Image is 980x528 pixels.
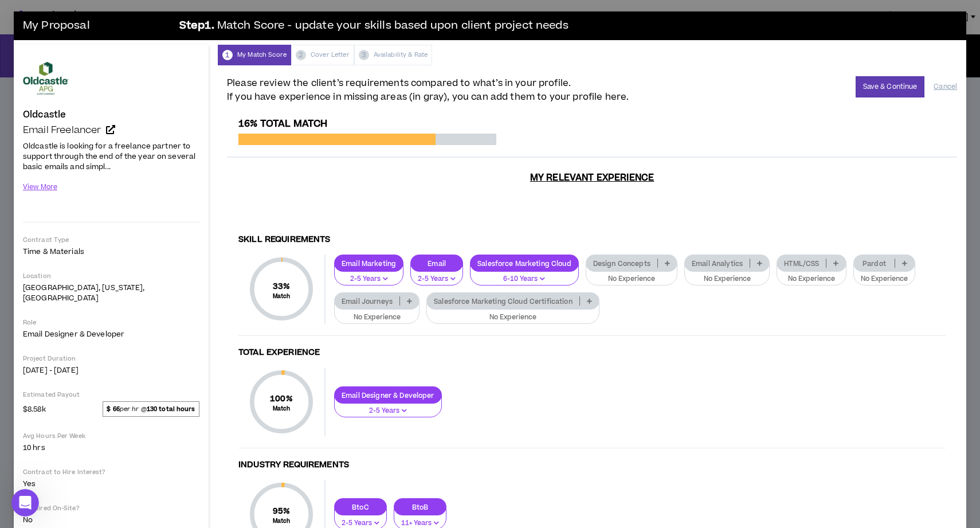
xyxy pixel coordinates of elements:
h3: My Proposal [23,14,172,37]
b: Step 1 . [179,18,214,34]
p: 6-10 Years [477,274,571,284]
p: Project Duration [23,354,199,363]
h4: Industry Requirements [238,460,946,471]
p: Role [23,318,199,327]
p: Oldcastle is looking for a freelance partner to support through the end of the year on several ba... [23,140,199,173]
span: 100 % [270,393,293,405]
p: Email Journeys [335,297,399,306]
span: 33 % [273,280,291,292]
p: Avg Hours Per Week [23,432,199,440]
p: No [23,515,199,525]
small: Match [273,292,291,300]
a: Email Freelancer [23,124,199,136]
h4: Oldcastle [23,109,66,120]
p: No Experience [342,312,412,323]
button: 2-5 Years [334,264,403,286]
p: Email Marketing [335,259,403,268]
p: Yes [23,479,199,489]
button: No Experience [777,264,846,286]
h4: Total Experience [238,347,946,358]
small: Match [270,405,293,413]
iframe: Intercom live chat [11,489,39,517]
div: My Match Score [218,45,291,65]
strong: 130 total hours [147,405,195,413]
p: HTML/CSS [777,259,826,268]
p: [DATE] - [DATE] [23,365,199,376]
button: No Experience [334,303,420,324]
span: 16% Total Match [238,117,327,131]
button: Save & Continue [856,76,925,97]
button: No Experience [426,303,599,324]
p: Salesforce Marketing Cloud Certification [427,297,579,306]
button: No Experience [684,264,770,286]
p: Location [23,272,199,280]
h3: My Relevant Experience [227,172,957,223]
button: No Experience [853,264,915,286]
button: 2-5 Years [334,396,442,418]
span: Email Designer & Developer [23,329,124,339]
p: Contract to Hire Interest? [23,468,199,476]
button: 2-5 Years [410,264,463,286]
p: 2-5 Years [342,274,396,284]
p: 10 hrs [23,443,199,453]
p: Estimated Payout [23,390,199,399]
p: Design Concepts [586,259,657,268]
button: View More [23,177,57,197]
span: 1 [222,50,233,60]
button: No Experience [586,264,677,286]
p: No Experience [861,274,908,284]
span: 95 % [273,505,291,517]
p: BtoB [394,503,446,511]
button: 6-10 Years [470,264,579,286]
p: Email Designer & Developer [335,391,441,400]
p: Email Analytics [685,259,750,268]
p: No Experience [434,312,592,323]
p: Required On-Site? [23,504,199,513]
p: Contract Type [23,236,199,244]
p: No Experience [692,274,762,284]
small: Match [273,517,291,525]
p: Email [411,259,462,268]
span: Email Freelancer [23,123,101,137]
span: per hr @ [103,401,199,416]
p: Pardot [854,259,895,268]
p: BtoC [335,503,386,511]
p: Salesforce Marketing Cloud [471,259,578,268]
p: Time & Materials [23,247,199,257]
button: Cancel [934,77,957,97]
p: 2-5 Years [342,406,434,416]
span: $8.58k [23,402,46,416]
span: Match Score - update your skills based upon client project needs [217,18,569,34]
span: Please review the client’s requirements compared to what’s in your profile. If you have experienc... [227,76,629,104]
h4: Skill Requirements [238,234,946,245]
strong: $ 66 [107,405,119,413]
p: 2-5 Years [418,274,456,284]
p: No Experience [593,274,670,284]
p: [GEOGRAPHIC_DATA], [US_STATE], [GEOGRAPHIC_DATA] [23,283,199,303]
p: No Experience [784,274,838,284]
